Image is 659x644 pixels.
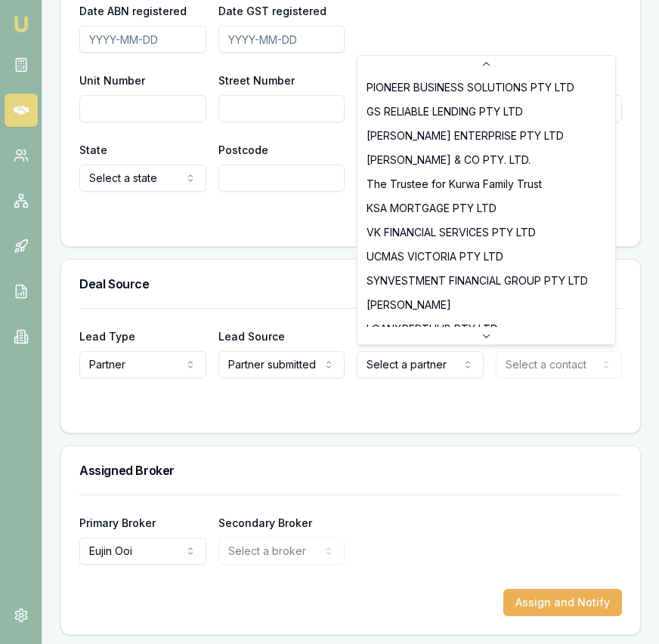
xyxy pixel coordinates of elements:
[367,273,588,288] span: SYNVESTMENT FINANCIAL GROUP PTY LTD
[367,128,564,143] span: [PERSON_NAME] ENTERPRISE PTY LTD
[367,80,574,95] span: PIONEER BUSINESS SOLUTIONS PTY LTD
[367,225,536,240] span: VK FINANCIAL SERVICES PTY LTD
[367,249,503,264] span: UCMAS VICTORIA PTY LTD
[367,201,497,216] span: KSA MORTGAGE PTY LTD
[367,297,451,313] span: [PERSON_NAME]
[367,322,498,337] span: LOANXPERTHUB PTY LTD
[367,177,542,192] span: The Trustee for Kurwa Family Trust
[367,153,531,168] span: [PERSON_NAME] & CO PTY. LTD.
[367,104,523,119] span: GS RELIABLE LENDING PTY LTD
